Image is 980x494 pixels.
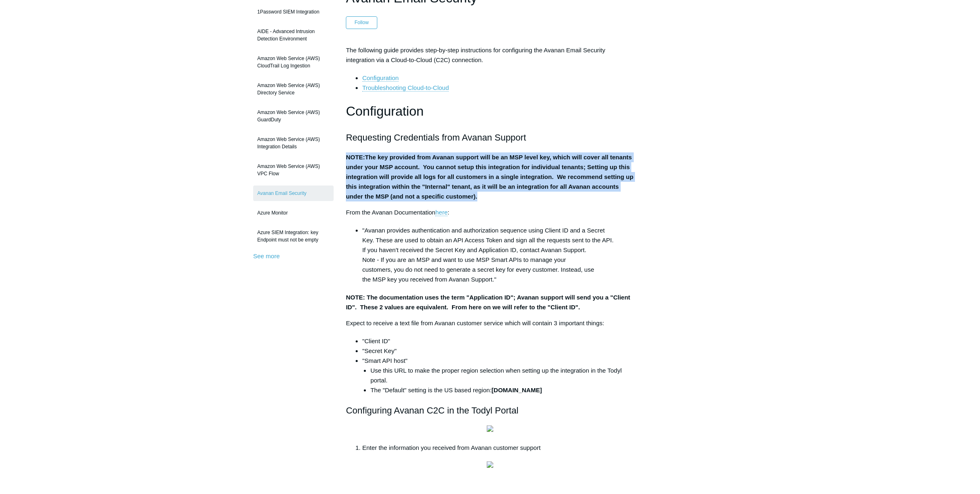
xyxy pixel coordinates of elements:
[362,336,634,346] li: "Client ID"
[487,461,493,468] img: 40641388769427
[253,78,334,101] a: Amazon Web Service (AWS) Directory Service
[370,366,634,385] li: Use this URL to make the proper region selection when setting up the integration in the Todyl por...
[346,154,365,161] strong: NOTE:
[362,74,399,82] a: Configuration
[487,425,493,432] img: 40641343847955
[362,443,634,453] li: Enter the information you received from Avanan customer support
[253,159,334,181] a: Amazon Web Service (AWS) VPC Flow
[346,16,377,29] button: Follow Article
[362,346,634,356] li: "Secret Key"
[346,154,633,200] strong: The key provided from Avanan support will be an MSP level key, which will cover all tenants under...
[362,356,634,395] li: "Smart API host"
[346,130,634,145] h2: Requesting Credentials from Avanan Support
[253,205,334,221] a: Azure Monitor
[346,403,634,418] h2: Configuring Avanan C2C in the Todyl Portal
[492,387,542,393] strong: [DOMAIN_NAME]
[253,51,334,74] a: Amazon Web Service (AWS) CloudTrail Log Ingestion
[253,253,280,259] a: See more
[346,45,634,65] p: The following guide provides step-by-step instructions for configuring the Avanan Email Security ...
[370,385,634,395] li: The "Default" setting is the US based region:
[253,105,334,127] a: Amazon Web Service (AWS) GuardDuty
[362,226,634,284] li: "Avanan provides authentication and authorization sequence using Client ID and a Secret Key. Thes...
[253,4,334,20] a: 1Password SIEM Integration
[362,84,449,92] a: Troubleshooting Cloud-to-Cloud
[346,294,630,311] strong: NOTE: The documentation uses the term "Application ID"; Avanan support will send you a "Client ID...
[253,132,334,154] a: Amazon Web Service (AWS) Integration Details
[435,209,448,216] a: here
[253,225,334,248] a: Azure SIEM Integration: key Endpoint must not be empty
[253,186,334,201] a: Avanan Email Security
[346,208,634,217] p: From the Avanan Documentation :
[253,24,334,47] a: AIDE - Advanced Intrusion Detection Environment
[346,101,634,122] h1: Configuration
[346,318,634,328] p: Expect to receive a text file from Avanan customer service which will contain 3 important things:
